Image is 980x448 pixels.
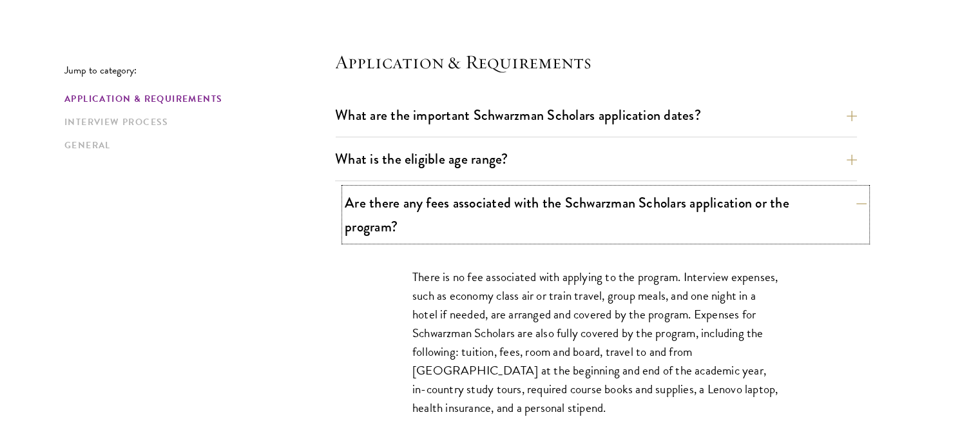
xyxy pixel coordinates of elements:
a: General [64,139,327,152]
button: What is the eligible age range? [335,144,857,173]
p: Jump to category: [64,64,335,76]
p: There is no fee associated with applying to the program. Interview expenses, such as economy clas... [412,268,780,418]
button: What are the important Schwarzman Scholars application dates? [335,101,857,130]
button: Are there any fees associated with the Schwarzman Scholars application or the program? [345,188,867,241]
a: Application & Requirements [64,92,327,106]
a: Interview Process [64,115,327,129]
h4: Application & Requirements [335,49,857,75]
